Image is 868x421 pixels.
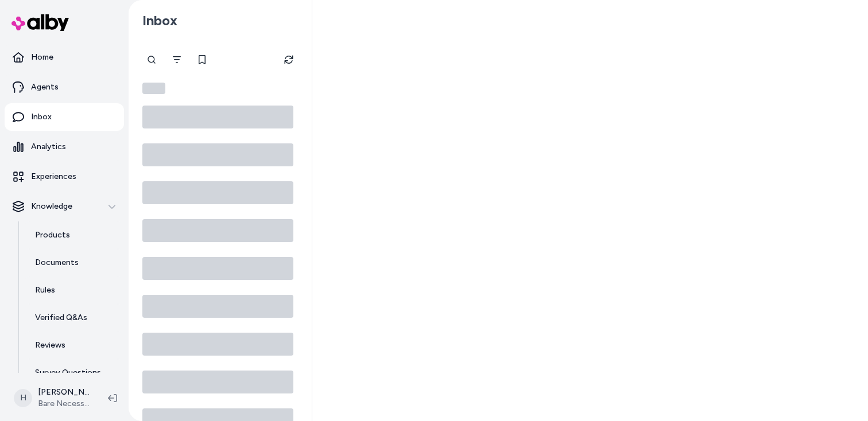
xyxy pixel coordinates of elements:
a: Verified Q&As [24,304,124,332]
img: alby Logo [11,14,69,31]
p: Home [31,52,53,63]
a: Home [5,44,124,71]
p: Products [35,229,70,241]
a: Experiences [5,163,124,190]
a: Analytics [5,133,124,161]
p: Inbox [31,111,52,123]
span: Bare Necessities [38,398,90,410]
p: Knowledge [31,201,72,212]
h2: Inbox [142,12,177,29]
p: Reviews [35,340,65,351]
a: Documents [24,249,124,276]
p: Agents [31,81,59,93]
p: Documents [35,257,79,268]
a: Products [24,221,124,249]
p: Rules [35,284,55,296]
button: Knowledge [5,193,124,220]
a: Agents [5,73,124,101]
button: Filter [165,48,188,71]
p: Experiences [31,171,76,182]
p: Survey Questions [35,367,101,379]
button: H[PERSON_NAME]Bare Necessities [7,380,99,416]
p: Verified Q&As [35,312,87,323]
p: [PERSON_NAME] [38,387,90,398]
p: Analytics [31,141,66,153]
button: Refresh [277,48,300,71]
a: Rules [24,276,124,304]
a: Survey Questions [24,359,124,387]
a: Reviews [24,332,124,359]
span: H [14,389,32,407]
a: Inbox [5,103,124,131]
